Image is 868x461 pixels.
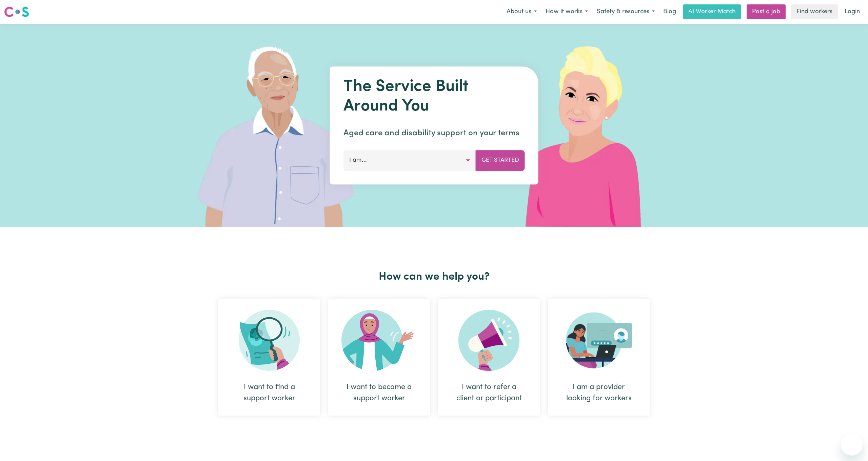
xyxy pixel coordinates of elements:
img: Become Worker [341,310,417,371]
a: Find workers [791,4,838,19]
h2: How can we help you? [214,270,654,283]
button: Get Started [476,150,525,171]
a: AI Worker Match [683,4,741,19]
a: Careseekers logo [4,4,29,20]
a: Post a job [747,4,786,19]
button: I am... [343,150,476,171]
img: Careseekers logo [4,6,29,18]
img: Provider [566,310,632,371]
div: I want to find a support worker [218,299,320,416]
iframe: Button to launch messaging window [841,434,863,456]
a: Blog [659,4,680,19]
button: About us [502,5,541,19]
div: I want to find a support worker [235,382,304,404]
h1: The Service Built Around You [343,77,525,116]
div: I am a provider looking for workers [548,299,650,416]
div: I want to refer a client or participant [438,299,540,416]
img: Refer [458,310,519,371]
button: Safety & resources [592,5,659,19]
img: Search [239,310,300,371]
a: Login [841,4,864,19]
p: Aged care and disability support on your terms [343,127,525,139]
div: I am a provider looking for workers [564,382,633,404]
div: I want to refer a client or participant [454,382,524,404]
div: I want to become a support worker [328,299,430,416]
button: How it works [541,5,592,19]
div: I want to become a support worker [344,382,414,404]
